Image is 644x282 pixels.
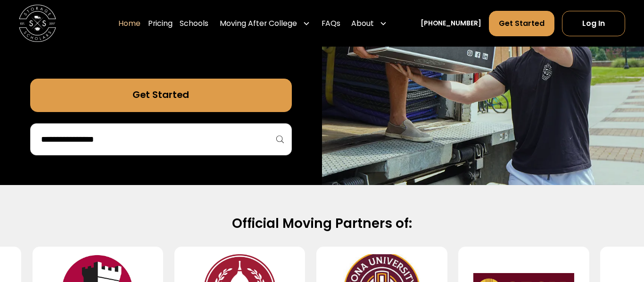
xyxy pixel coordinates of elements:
[322,10,340,36] a: FAQs
[220,18,297,29] div: Moving After College
[216,10,314,36] div: Moving After College
[351,18,374,29] div: About
[562,11,626,36] a: Log In
[30,79,292,112] a: Get Started
[347,10,391,36] div: About
[489,11,554,36] a: Get Started
[19,5,56,42] a: home
[32,215,611,232] h2: Official Moving Partners of:
[148,10,173,36] a: Pricing
[118,10,140,36] a: Home
[421,18,481,28] a: [PHONE_NUMBER]
[19,5,56,42] img: Storage Scholars main logo
[180,10,208,36] a: Schools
